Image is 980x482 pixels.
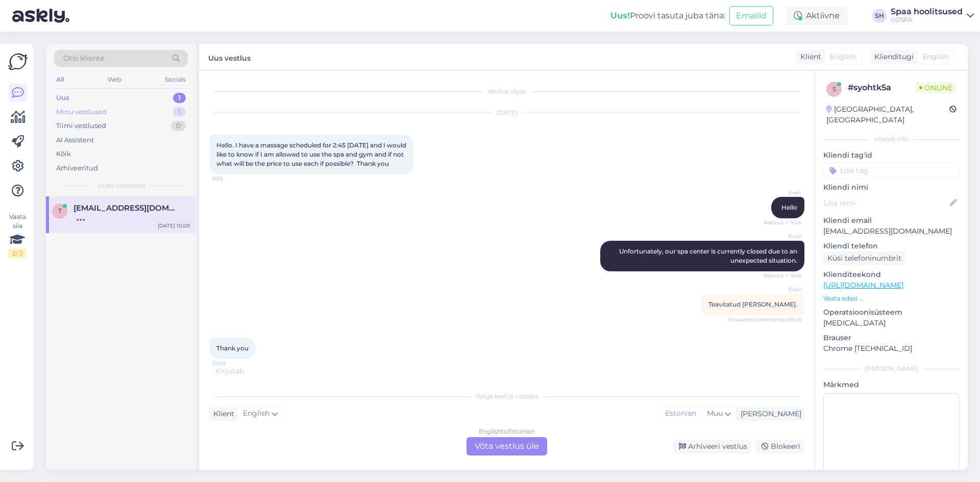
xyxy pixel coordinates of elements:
span: Hello [781,204,797,211]
a: Spaa hoolitsusedGOSPA [891,8,974,24]
p: Kliendi nimi [823,182,960,193]
div: [DATE] 10:09 [158,222,190,230]
div: [PERSON_NAME] [737,409,801,419]
div: 1 [173,107,186,117]
span: s [832,85,836,93]
div: Socials [163,73,188,86]
span: Eveli [763,233,801,240]
p: Kliendi tag'id [823,150,960,161]
span: t [58,207,62,215]
div: [DATE] [209,108,804,117]
div: Blokeeri [755,440,804,453]
span: townesd@hotmail.com [73,204,180,213]
input: Lisa tag [823,163,960,178]
span: Privaatne kommentaar | 9:48 [728,316,801,323]
span: 10:09 [212,360,251,367]
div: Tiimi vestlused [56,121,106,131]
div: Estonian [660,406,701,421]
span: Eveli [763,189,801,196]
div: [PERSON_NAME] [823,364,960,373]
div: [GEOGRAPHIC_DATA], [GEOGRAPHIC_DATA] [826,104,949,125]
p: Vaata edasi ... [823,294,960,303]
div: Arhiveeri vestlus [673,440,751,453]
div: Minu vestlused [56,107,107,117]
a: [URL][DOMAIN_NAME] [823,281,903,290]
div: Valige keel ja vastake [209,392,804,401]
div: Web [106,73,124,86]
span: English [922,52,949,62]
p: [EMAIL_ADDRESS][DOMAIN_NAME] [823,226,960,237]
div: Vestlus algas [209,87,804,96]
div: AI Assistent [56,135,94,145]
span: Muu [707,409,723,418]
span: English [243,408,269,419]
div: Proovi tasuta juba täna: [610,10,725,22]
input: Lisa nimi [824,197,948,209]
span: English [830,52,856,62]
div: # syohtk5a [848,82,915,94]
div: Klienditugi [870,52,914,62]
div: Kirjutab [209,366,804,376]
div: Vaata siia [8,212,27,258]
div: Aktiivne [786,7,848,25]
div: Kliendi info [823,135,960,144]
span: Eveli [763,286,801,293]
div: All [54,73,66,86]
div: Klient [209,409,234,419]
p: Chrome [TECHNICAL_ID] [823,343,960,354]
p: Operatsioonisüsteem [823,307,960,318]
span: 9:39 [212,175,251,183]
p: Kliendi telefon [823,241,960,251]
b: Uus! [610,11,630,20]
div: Uus [56,93,69,103]
div: Klient [796,52,821,62]
p: Brauser [823,333,960,343]
img: Askly Logo [8,52,28,71]
span: Nähtud ✓ 9:46 [763,272,801,280]
p: Märkmed [823,379,960,390]
label: Uus vestlus [208,50,251,64]
div: Võta vestlus üle [467,437,547,455]
div: 2 / 3 [8,249,27,258]
span: Unfortunately, our spa center is currently closed due to an unexpected situation. [619,247,799,264]
button: Emailid [729,6,773,26]
p: [MEDICAL_DATA] [823,318,960,328]
span: Online [915,82,957,93]
div: Kõik [56,149,71,159]
div: Arhiveeritud [56,163,98,173]
div: Spaa hoolitsused [891,8,963,16]
div: 1 [173,93,186,103]
div: English to Estonian [479,427,535,436]
span: Uued vestlused [97,181,145,190]
div: GOSPA [891,16,963,24]
span: Hello. I have a massage scheduled for 2:45 [DATE] and I would like to know if I am allowed to use... [216,141,408,167]
div: 0 [171,121,186,131]
p: Kliendi email [823,215,960,226]
span: Teavitatud [PERSON_NAME]. [708,300,797,308]
div: SH [872,9,887,23]
span: Thank you [216,344,249,352]
p: Klienditeekond [823,269,960,280]
span: Nähtud ✓ 9:46 [763,219,801,226]
span: Otsi kliente [63,53,104,64]
div: Küsi telefoninumbrit [823,251,905,265]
